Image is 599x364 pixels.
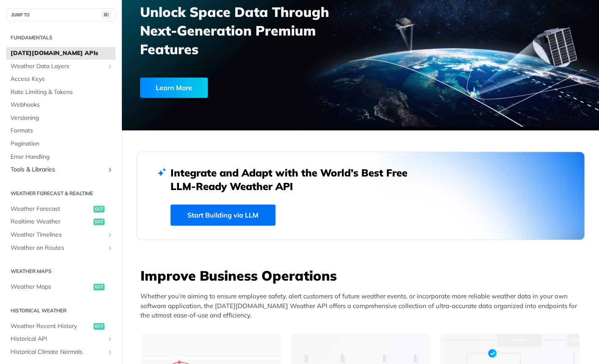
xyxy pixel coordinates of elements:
[6,346,115,358] a: Historical Climate NormalsShow subpages for Historical Climate Normals
[11,49,113,58] span: [DATE][DOMAIN_NAME] APIs
[11,140,113,148] span: Pagination
[107,63,113,70] button: Show subpages for Weather Data Layers
[11,114,113,122] span: Versioning
[140,266,585,285] h3: Improve Business Operations
[11,62,104,71] span: Weather Data Layers
[6,151,115,163] a: Error Handling
[6,333,115,345] a: Historical APIShow subpages for Historical API
[6,60,115,73] a: Weather Data LayersShow subpages for Weather Data Layers
[6,215,115,228] a: Realtime Weatherget
[11,322,91,331] span: Weather Recent History
[6,229,115,241] a: Weather TimelinesShow subpages for Weather Timelines
[6,281,115,293] a: Weather Mapsget
[107,349,113,356] button: Show subpages for Historical Climate Normals
[11,153,113,161] span: Error Handling
[107,336,113,342] button: Show subpages for Historical API
[140,77,208,98] div: Learn More
[6,124,115,137] a: Formats
[102,11,111,19] span: ⌘/
[11,335,104,343] span: Historical API
[6,138,115,150] a: Pagination
[107,232,113,238] button: Show subpages for Weather Timelines
[170,204,275,226] a: Start Building via LLM
[6,203,115,215] a: Weather Forecastget
[6,242,115,254] a: Weather on RoutesShow subpages for Weather on Routes
[11,218,91,226] span: Realtime Weather
[6,8,115,21] button: JUMP TO⌘/
[6,34,115,41] h2: Fundamentals
[11,231,104,239] span: Weather Timelines
[11,88,113,97] span: Rate Limiting & Tokens
[170,166,420,193] h2: Integrate and Adapt with the World’s Best Free LLM-Ready Weather API
[6,47,115,60] a: [DATE][DOMAIN_NAME] APIs
[6,320,115,333] a: Weather Recent Historyget
[140,77,324,98] a: Learn More
[93,323,104,330] span: get
[140,292,585,320] p: Whether you’re aiming to ensure employee safety, alert customers of future weather events, or inc...
[93,218,104,225] span: get
[11,283,91,291] span: Weather Maps
[107,166,113,173] button: Show subpages for Tools & Libraries
[6,73,115,85] a: Access Keys
[11,348,104,356] span: Historical Climate Normals
[6,163,115,176] a: Tools & LibrariesShow subpages for Tools & Libraries
[11,75,113,83] span: Access Keys
[6,86,115,99] a: Rate Limiting & Tokens
[93,284,104,290] span: get
[107,245,113,251] button: Show subpages for Weather on Routes
[6,267,115,275] h2: Weather Maps
[6,112,115,124] a: Versioning
[6,190,115,197] h2: Weather Forecast & realtime
[11,101,113,109] span: Webhooks
[11,165,104,174] span: Tools & Libraries
[93,206,104,212] span: get
[140,3,370,58] h3: Unlock Space Data Through Next-Generation Premium Features
[11,205,91,213] span: Weather Forecast
[11,127,113,135] span: Formats
[6,99,115,111] a: Webhooks
[6,307,115,314] h2: Historical Weather
[11,244,104,252] span: Weather on Routes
